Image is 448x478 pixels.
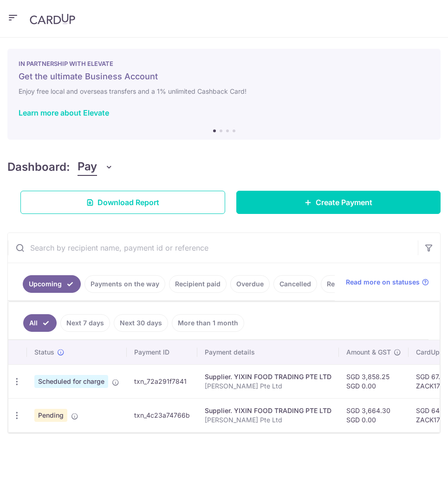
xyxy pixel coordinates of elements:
[34,375,108,388] span: Scheduled for charge
[321,275,359,293] a: Refunds
[236,191,441,214] a: Create Payment
[127,340,197,364] th: Payment ID
[205,381,331,391] p: [PERSON_NAME] Pte Ltd
[339,398,409,432] td: SGD 3,664.30 SGD 0.00
[346,278,429,287] a: Read more on statuses
[23,275,81,293] a: Upcoming
[34,409,67,422] span: Pending
[316,197,372,208] span: Create Payment
[78,158,113,176] button: Pay
[23,314,57,332] a: All
[205,415,331,425] p: [PERSON_NAME] Pte Ltd
[230,275,270,293] a: Overdue
[20,191,225,214] a: Download Report
[60,314,110,332] a: Next 7 days
[172,314,244,332] a: More than 1 month
[8,233,418,263] input: Search by recipient name, payment id or reference
[78,158,97,176] span: Pay
[389,450,439,473] iframe: Opens a widget where you can find more information
[19,108,109,117] a: Learn more about Elevate
[19,71,429,82] h5: Get the ultimate Business Account
[84,275,165,293] a: Payments on the way
[97,197,159,208] span: Download Report
[346,278,420,287] span: Read more on statuses
[7,159,70,175] h4: Dashboard:
[19,60,429,67] p: IN PARTNERSHIP WITH ELEVATE
[30,13,75,25] img: CardUp
[34,348,54,357] span: Status
[205,372,331,381] div: Supplier. YIXIN FOOD TRADING PTE LTD
[339,364,409,398] td: SGD 3,858.25 SGD 0.00
[114,314,168,332] a: Next 30 days
[205,406,331,415] div: Supplier. YIXIN FOOD TRADING PTE LTD
[346,348,391,357] span: Amount & GST
[197,340,339,364] th: Payment details
[127,398,197,432] td: txn_4c23a74766b
[19,86,429,97] h6: Enjoy free local and overseas transfers and a 1% unlimited Cashback Card!
[273,275,317,293] a: Cancelled
[127,364,197,398] td: txn_72a291f7841
[169,275,227,293] a: Recipient paid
